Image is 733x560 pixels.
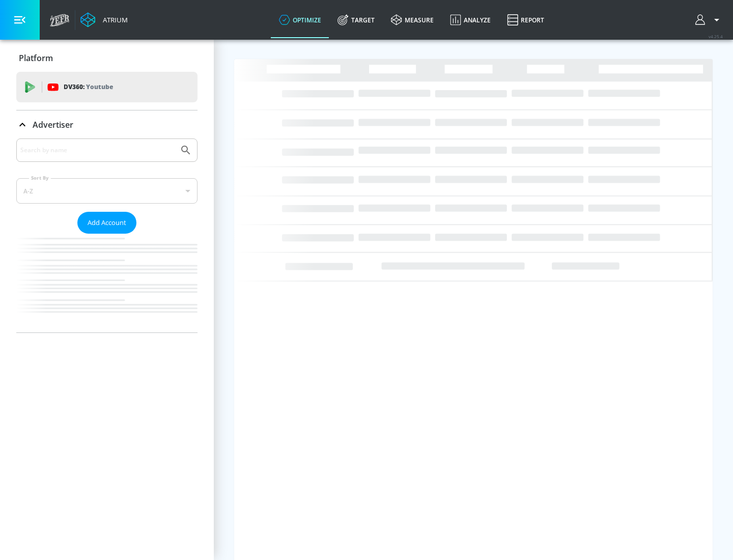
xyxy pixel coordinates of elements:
a: Report [499,2,552,38]
button: Add Account [77,212,136,234]
a: Atrium [80,12,128,27]
a: measure [383,2,442,38]
p: Youtube [86,81,113,92]
span: v 4.25.4 [709,34,723,39]
span: Add Account [88,217,126,229]
p: Advertiser [33,119,73,130]
div: Advertiser [16,110,198,139]
div: Advertiser [16,138,198,332]
div: Atrium [99,15,128,24]
input: Search by name [20,144,175,157]
p: DV360: [64,81,113,93]
a: Target [329,2,383,38]
p: Platform [19,52,53,64]
nav: list of Advertiser [16,234,198,332]
div: Platform [16,44,198,72]
a: Analyze [442,2,499,38]
label: Sort By [29,175,51,181]
div: A-Z [16,178,198,204]
div: DV360: Youtube [16,72,198,102]
a: optimize [271,2,329,38]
